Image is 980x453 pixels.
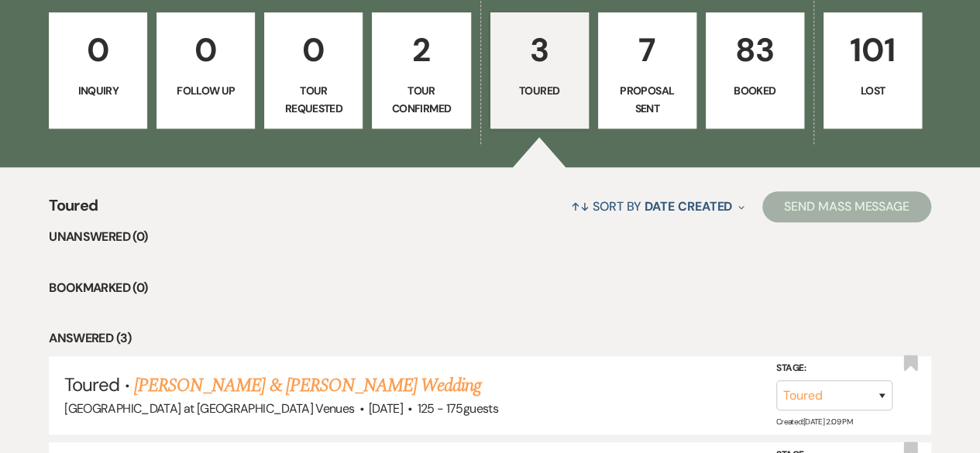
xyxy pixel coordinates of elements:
[598,12,696,129] a: 7Proposal Sent
[500,24,579,76] p: 3
[565,186,751,227] button: Sort By Date Created
[274,82,352,117] p: Tour Requested
[645,198,732,214] span: Date Created
[64,372,119,396] span: Toured
[49,328,931,348] li: Answered (3)
[49,278,931,298] li: Bookmarked (0)
[369,400,403,417] span: [DATE]
[716,82,794,99] p: Booked
[716,24,794,76] p: 83
[776,360,892,377] label: Stage:
[49,194,98,227] span: Toured
[264,12,363,129] a: 0Tour Requested
[571,198,590,214] span: ↑↓
[500,82,579,99] p: Toured
[134,372,481,400] a: [PERSON_NAME] & [PERSON_NAME] Wedding
[167,24,245,76] p: 0
[167,82,245,99] p: Follow Up
[382,82,460,117] p: Tour Confirmed
[834,24,912,76] p: 101
[59,82,137,99] p: Inquiry
[49,227,931,247] li: Unanswered (0)
[59,24,137,76] p: 0
[49,12,147,129] a: 0Inquiry
[776,417,852,427] span: Created: [DATE] 2:09 PM
[274,24,352,76] p: 0
[490,12,589,129] a: 3Toured
[156,12,255,129] a: 0Follow Up
[608,24,686,76] p: 7
[834,82,912,99] p: Lost
[417,400,497,417] span: 125 - 175 guests
[372,12,470,129] a: 2Tour Confirmed
[608,82,686,117] p: Proposal Sent
[762,191,931,222] button: Send Mass Message
[64,400,354,417] span: [GEOGRAPHIC_DATA] at [GEOGRAPHIC_DATA] Venues
[824,12,922,129] a: 101Lost
[706,12,804,129] a: 83Booked
[382,24,460,76] p: 2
